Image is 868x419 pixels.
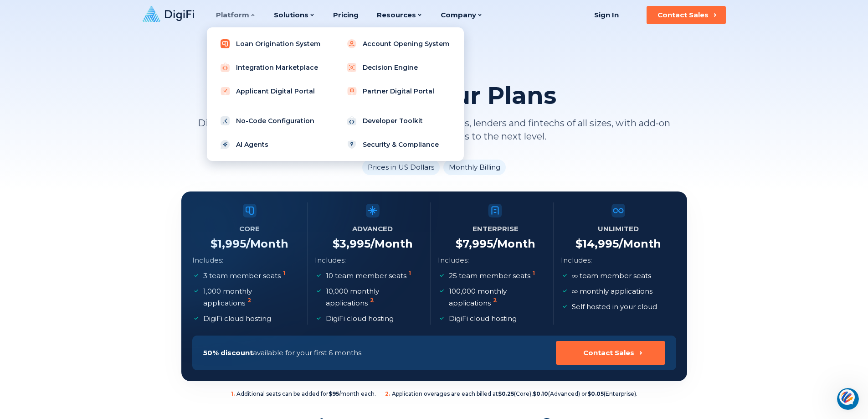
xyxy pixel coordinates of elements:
[473,222,519,235] h5: Enterprise
[533,269,535,276] sup: 1
[493,237,535,250] span: /Month
[326,313,394,325] p: DigiFi cloud hosting
[341,82,457,100] a: Partner Digital Portal
[203,347,361,359] p: available for your first 6 months
[352,222,393,235] h5: Advanced
[598,222,639,235] h5: Unlimited
[456,237,535,251] h4: $ 7,995
[572,270,651,282] p: team member seats
[326,270,413,282] p: 10 team member seats
[341,112,457,130] a: Developer Toolkit
[231,390,235,397] sup: 1 .
[283,269,285,276] sup: 1
[203,313,271,325] p: DigiFi cloud hosting
[341,35,457,53] a: Account Opening System
[438,254,469,266] p: Includes:
[575,237,661,251] h4: $ 14,995
[362,160,440,175] li: Prices in US Dollars
[203,348,253,357] span: 50% discount
[231,390,376,398] span: Additional seats can be added for /month each.
[214,82,330,100] a: Applicant Digital Portal
[449,270,537,282] p: 25 team member seats
[498,390,514,397] b: $0.25
[203,285,298,309] p: 1,000 monthly applications
[329,390,339,397] b: $95
[385,390,637,398] span: Application overages are each billed at (Core), (Advanced) or (Enterprise).
[326,285,421,309] p: 10,000 monthly applications
[214,135,330,154] a: AI Agents
[583,6,630,24] a: Sign In
[583,348,634,357] div: Contact Sales
[385,390,390,397] sup: 2 .
[556,341,665,365] button: Contact Sales
[837,388,859,410] iframe: Intercom live chat
[839,388,855,405] img: svg+xml;base64,PHN2ZyB3aWR0aD0iNDQiIGhlaWdodD0iNDQiIHZpZXdCb3g9IjAgMCA0NCA0NCIgZmlsbD0ibm9uZSIgeG...
[572,301,657,313] p: Self hosted in your cloud
[449,285,544,309] p: 100,000 monthly applications
[619,237,661,250] span: /Month
[341,135,457,154] a: Security & Compliance
[214,112,330,130] a: No-Code Configuration
[647,6,726,24] button: Contact Sales
[572,285,652,297] p: monthly applications
[370,297,374,304] sup: 2
[247,297,252,304] sup: 2
[449,313,517,325] p: DigiFi cloud hosting
[181,117,687,143] p: DigiFi’s usage-based plans are made for banks, credit unions, lenders and fintechs of all sizes, ...
[214,58,330,77] a: Integration Marketplace
[333,237,413,251] h4: $ 3,995
[341,58,457,77] a: Decision Engine
[561,254,592,266] p: Includes:
[443,160,506,175] li: Monthly Billing
[493,297,497,304] sup: 2
[533,390,548,397] b: $0.10
[587,390,604,397] b: $0.05
[409,269,411,276] sup: 1
[657,10,709,20] div: Contact Sales
[214,35,330,53] a: Loan Origination System
[370,237,413,250] span: /Month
